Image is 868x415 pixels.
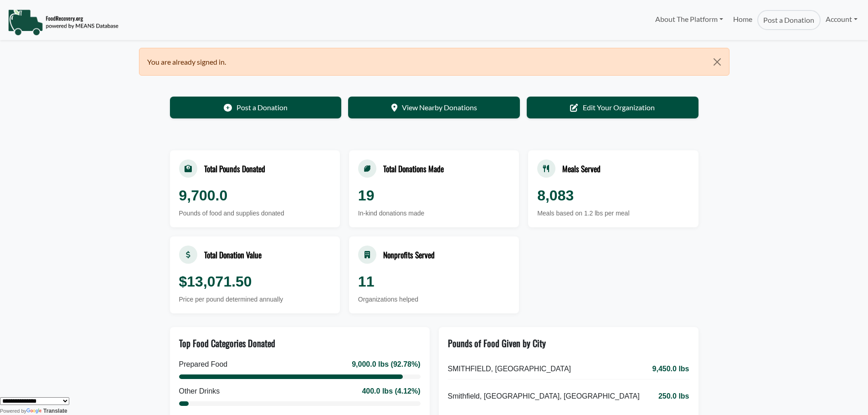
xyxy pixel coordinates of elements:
a: Translate [26,408,67,414]
div: Prepared Food [179,359,228,370]
a: Edit Your Organization [527,97,699,118]
div: Meals Served [562,163,601,174]
div: Pounds of Food Given by City [448,336,546,350]
a: Account [821,10,863,28]
div: Total Donations Made [383,163,444,174]
div: Meals based on 1.2 lbs per meal [537,209,689,218]
span: 9,450.0 lbs [652,364,689,374]
div: Pounds of food and supplies donated [179,209,331,218]
div: Total Pounds Donated [204,163,265,174]
span: SMITHFIELD, [GEOGRAPHIC_DATA] [448,364,571,374]
div: Other Drinks [179,386,220,397]
div: Top Food Categories Donated [179,336,275,350]
a: About The Platform [650,10,728,28]
a: View Nearby Donations [348,97,520,118]
div: $13,071.50 [179,271,331,292]
div: You are already signed in. [139,48,729,76]
button: Close [705,48,729,76]
div: Price per pound determined annually [179,295,331,304]
a: Post a Donation [170,97,342,118]
a: Post a Donation [757,10,820,30]
div: 19 [358,184,510,206]
div: 8,083 [537,184,689,206]
div: Organizations helped [358,295,510,304]
div: Total Donation Value [204,249,262,261]
a: Home [728,10,757,30]
div: Nonprofits Served [383,249,435,261]
span: Smithfield, [GEOGRAPHIC_DATA], [GEOGRAPHIC_DATA] [448,391,640,402]
div: In-kind donations made [358,209,510,218]
span: 250.0 lbs [658,391,689,402]
div: 9,700.0 [179,184,331,206]
div: 400.0 lbs (4.12%) [362,386,420,397]
div: 11 [358,271,510,292]
div: 9,000.0 lbs (92.78%) [352,359,420,370]
img: Google Translate [26,408,43,415]
img: NavigationLogo_FoodRecovery-91c16205cd0af1ed486a0f1a7774a6544ea792ac00100771e7dd3ec7c0e58e41.png [8,9,118,36]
